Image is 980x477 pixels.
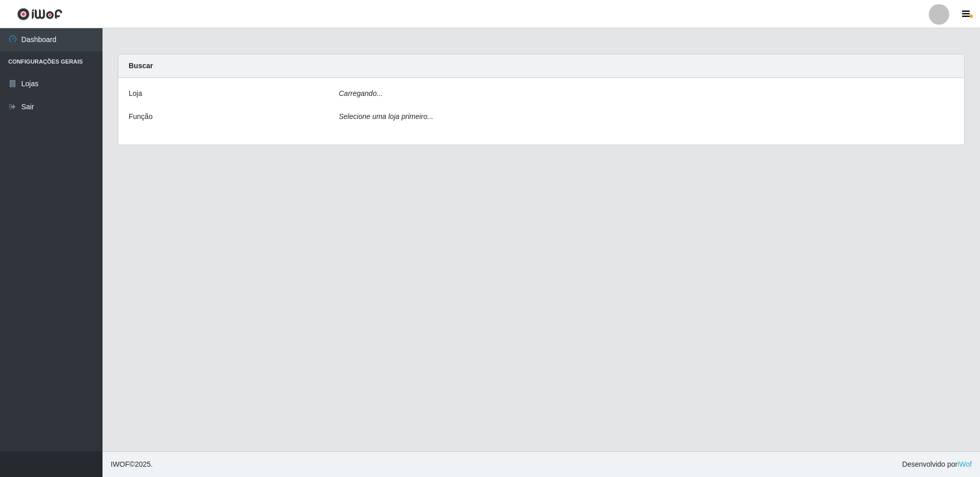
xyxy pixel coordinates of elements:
strong: Buscar [129,62,153,70]
i: Carregando... [339,89,383,97]
label: Loja [129,88,142,99]
span: © 2025 . [111,459,153,470]
label: Função [129,111,153,122]
a: iWof [957,460,972,468]
i: Selecione uma loja primeiro... [339,112,433,121]
span: IWOF [111,460,130,468]
span: Desenvolvido por [902,459,972,470]
img: CoreUI Logo [17,8,63,21]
